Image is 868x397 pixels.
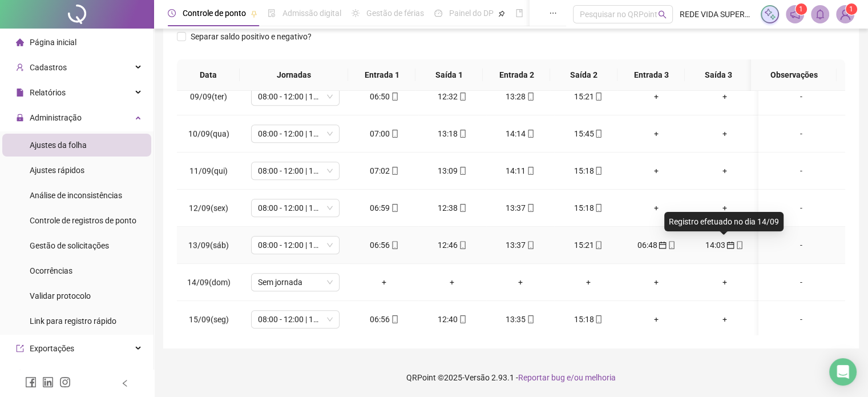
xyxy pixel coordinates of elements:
[187,278,231,287] span: 14/09(dom)
[268,9,276,17] span: file-done
[815,9,825,19] span: bell
[632,239,681,251] div: 06:48
[449,9,494,18] span: Painel do DP
[849,5,853,13] span: 1
[700,239,749,251] div: 14:03
[30,63,67,72] span: Cadastros
[366,9,424,18] span: Gestão de férias
[427,165,477,177] div: 13:09
[30,166,84,175] span: Ajustes rápidos
[495,202,545,214] div: 13:37
[594,204,603,212] span: mobile
[16,89,24,97] span: file
[188,240,229,250] span: 13/09(sáb)
[700,165,749,177] div: +
[458,130,467,138] span: mobile
[700,202,749,214] div: +
[526,130,535,138] span: mobile
[251,10,257,17] span: pushpin
[25,376,37,388] span: facebook
[495,127,545,140] div: 14:14
[458,241,467,249] span: mobile
[594,315,603,323] span: mobile
[258,162,333,179] span: 08:00 - 12:00 | 13:00 - 16:20
[667,241,676,249] span: mobile
[617,59,685,91] th: Entrada 3
[563,313,613,326] div: 15:18
[768,165,835,177] div: -
[685,59,752,91] th: Saída 3
[495,313,545,326] div: 13:35
[30,191,122,200] span: Análise de inconsistências
[30,38,76,47] span: Página inicial
[458,204,467,212] span: mobile
[518,373,616,382] span: Reportar bug e/ou melhoria
[458,93,467,101] span: mobile
[390,130,399,138] span: mobile
[768,127,835,140] div: -
[30,266,72,275] span: Ocorrências
[30,369,72,378] span: Integrações
[594,241,603,249] span: mobile
[700,127,749,140] div: +
[30,113,82,122] span: Administração
[760,69,827,81] span: Observações
[390,315,399,323] span: mobile
[768,313,835,326] div: -
[799,5,803,13] span: 1
[764,8,776,21] img: sparkle-icon.fc2bf0ac1784a2077858766a79e2daf3.svg
[594,93,603,101] span: mobile
[390,241,399,249] span: mobile
[121,379,129,387] span: left
[359,90,409,103] div: 06:50
[30,241,109,250] span: Gestão de solicitações
[632,276,681,288] div: +
[495,239,545,251] div: 13:37
[563,90,613,103] div: 15:21
[359,165,409,177] div: 07:02
[16,63,24,71] span: user-add
[30,216,136,225] span: Controle de registros de ponto
[632,90,681,103] div: +
[700,313,749,326] div: +
[427,313,477,326] div: 12:40
[632,202,681,214] div: +
[790,9,800,19] span: notification
[725,241,734,249] span: calendar
[495,276,545,288] div: +
[282,9,341,18] span: Admissão digital
[526,315,535,323] span: mobile
[258,311,333,328] span: 08:00 - 12:00 | 13:00 - 16:20
[183,9,246,18] span: Controle de ponto
[563,202,613,214] div: 15:18
[427,276,477,288] div: +
[359,127,409,140] div: 07:00
[664,212,784,231] div: Registro efetuado no dia 14/09
[846,3,857,15] sup: Atualize o seu contato no menu Meus Dados
[498,10,505,17] span: pushpin
[359,313,409,326] div: 06:56
[657,241,667,249] span: calendar
[59,376,71,388] span: instagram
[465,373,490,382] span: Versão
[700,276,749,288] div: +
[526,241,535,249] span: mobile
[427,202,477,214] div: 12:38
[258,88,333,105] span: 08:00 - 12:00 | 13:00 - 16:20
[458,167,467,175] span: mobile
[837,6,854,23] img: 1924
[768,202,835,214] div: -
[700,90,749,103] div: +
[594,130,603,138] span: mobile
[495,165,545,177] div: 14:11
[30,141,87,150] span: Ajustes da folha
[168,9,176,17] span: clock-circle
[526,167,535,175] span: mobile
[515,9,523,17] span: book
[563,276,613,288] div: +
[390,93,399,101] span: mobile
[427,90,477,103] div: 12:32
[526,204,535,212] span: mobile
[427,127,477,140] div: 13:18
[594,167,603,175] span: mobile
